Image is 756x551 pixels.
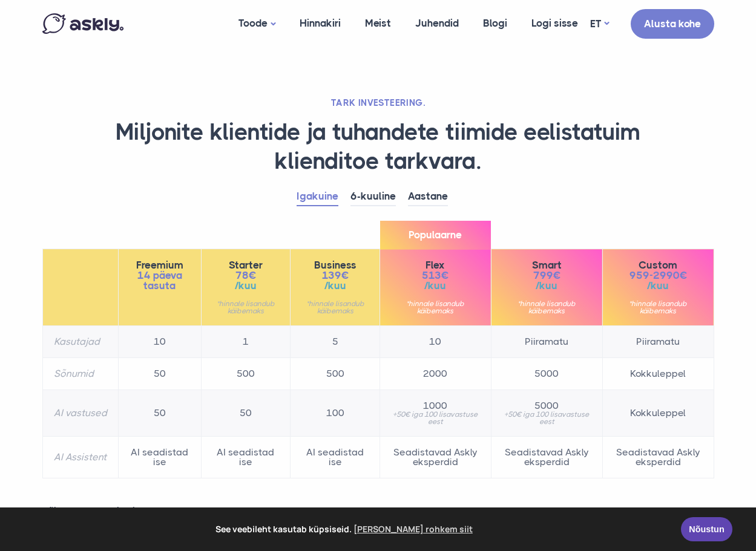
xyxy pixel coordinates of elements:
span: Smart [502,260,591,270]
span: 139€ [301,270,369,281]
td: Seadistavad Askly eksperdid [380,437,491,478]
span: 1000 [391,401,480,411]
a: Aastane [408,187,448,206]
a: Alusta kohe [631,9,714,39]
small: *hinnale lisandub käibemaks [614,300,703,315]
td: Piiramatu [602,326,714,358]
span: /kuu [301,281,369,291]
td: 500 [201,358,291,390]
td: Seadistavad Askly eksperdid [491,437,602,478]
td: 50 [118,390,201,437]
th: Sõnumid [42,358,118,390]
img: Askly [42,13,123,34]
span: /kuu [502,281,591,291]
th: Kasutajad [42,326,118,358]
span: Starter [212,260,280,270]
span: 513€ [391,270,480,281]
span: 78€ [212,270,280,281]
th: AI Assistent [42,437,118,478]
span: See veebileht kasutab küpsiseid. [18,520,672,538]
span: 14 päeva tasuta [130,270,190,291]
h1: Miljonite klientide ja tuhandete tiimide eelistatuim klienditoe tarkvara. [42,118,714,175]
span: Freemium [130,260,190,270]
th: AI vastused [42,390,118,437]
td: 50 [118,358,201,390]
td: 50 [201,390,291,437]
span: 5000 [502,401,591,411]
span: Business [301,260,369,270]
td: Piiramatu [491,326,602,358]
td: 10 [380,326,491,358]
a: Nõustun [681,517,732,541]
a: Igakuine [297,187,338,206]
td: 5000 [491,358,602,390]
td: 500 [291,358,380,390]
td: 1 [201,326,291,358]
td: Seadistavad Askly eksperdid [602,437,714,478]
td: 5 [291,326,380,358]
small: *hinnale lisandub käibemaks [502,300,591,315]
span: 799€ [502,270,591,281]
td: 100 [291,390,380,437]
h2: TARK INVESTEERING. [42,97,714,109]
td: AI seadistad ise [201,437,291,478]
a: learn more about cookies [352,520,475,538]
td: 2000 [380,358,491,390]
span: /kuu [614,281,703,291]
small: *hinnale lisandub käibemaks [391,300,480,315]
span: Custom [614,260,703,270]
span: Kokkuleppel [614,408,703,418]
td: Kokkuleppel [602,358,714,390]
iframe: Askly chat [717,451,747,512]
small: +50€ iga 100 lisavastuse eest [502,411,591,425]
a: 6-kuuline [350,187,396,206]
td: 10 [118,326,201,358]
span: Populaarne [380,221,491,249]
span: /kuu [391,281,480,291]
span: /kuu [212,281,280,291]
td: AI seadistad ise [291,437,380,478]
small: *hinnale lisandub käibemaks [301,300,369,315]
strong: Kõik Askly paketid sisaldavad: [42,505,180,517]
span: 959-2990€ [614,270,703,281]
a: ET [590,15,609,33]
small: *hinnale lisandub käibemaks [212,300,280,315]
span: Flex [391,260,480,270]
td: AI seadistad ise [118,437,201,478]
small: +50€ iga 100 lisavastuse eest [391,411,480,425]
